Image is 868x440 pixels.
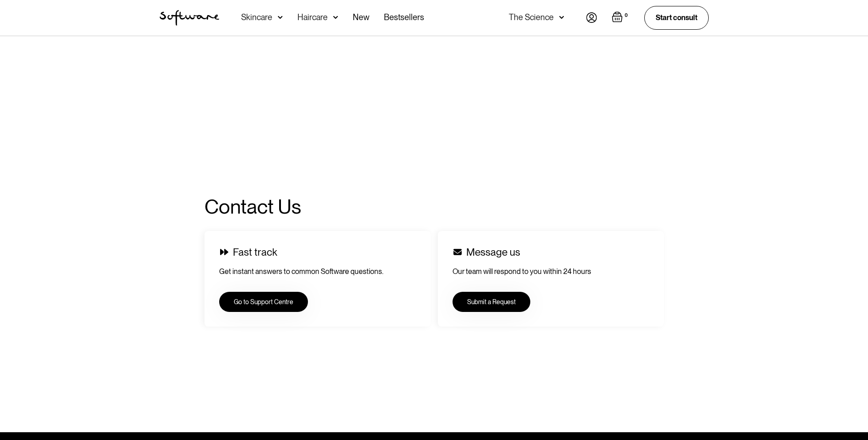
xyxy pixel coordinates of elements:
p: Our team will respond to you within 24 hours [453,266,649,277]
img: arrow down [559,13,564,22]
a: Go to Support Centre [219,292,308,312]
a: Submit a Request [453,292,530,312]
img: arrow down [278,13,283,22]
a: home [160,10,219,26]
img: Software Logo [160,10,219,26]
div: Haircare [297,13,328,22]
div: Message us [466,246,520,259]
img: arrow down [333,13,338,22]
div: 0 [623,11,630,20]
div: Fast track [233,246,277,259]
a: Start consult [644,6,709,29]
p: Get instant answers to common Software questions. [219,266,416,277]
a: Open cart [612,11,630,24]
div: The Science [509,13,554,22]
div: Skincare [241,13,272,22]
h1: Contact Us [205,195,384,219]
